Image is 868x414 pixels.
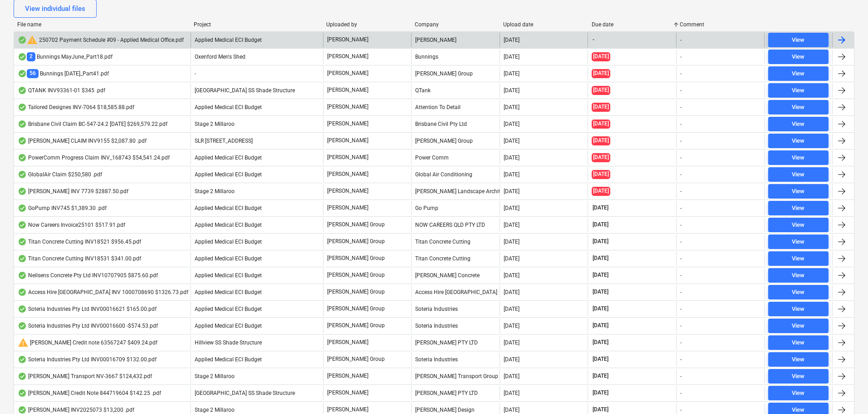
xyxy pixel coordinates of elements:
div: Soteria Industries [411,319,499,333]
button: View [768,234,829,249]
span: [DATE] [592,204,609,212]
div: NOW CAREERS QLD PTY LTD [411,218,499,232]
div: - [680,171,682,178]
div: [DATE] [504,339,520,346]
div: - [680,188,682,195]
div: View [792,287,804,298]
button: View [768,218,829,232]
div: 250702 Payment Schedule #09 - Applied Medical Office.pdf [18,35,184,45]
span: Applied Medical ECI Budget [195,155,262,161]
div: - [680,373,682,379]
div: [DATE] [504,356,520,363]
p: [PERSON_NAME] [327,204,368,212]
div: OCR finished [18,104,27,111]
div: - [680,306,682,312]
span: 56 [27,69,39,78]
div: QTANK INV93361-01 $345 .pdf [18,87,105,94]
div: View [792,102,804,113]
div: View [792,321,804,331]
span: [DATE] [592,136,610,145]
div: - [680,289,682,295]
div: [PERSON_NAME] INV 7739 $2887.50.pdf [18,188,128,195]
span: [DATE] [592,153,610,162]
span: [DATE] [592,238,609,245]
div: Titan Concrete Cutting INV18531 $341.00.pdf [18,255,141,262]
button: View [768,117,829,131]
div: View [792,388,804,399]
p: [PERSON_NAME] [327,154,368,161]
div: Titan Concrete Cutting [411,251,499,266]
span: Hillview SS Shade Structure [195,339,262,346]
button: View [768,369,829,384]
div: [PERSON_NAME] Landscape Architects [411,184,499,199]
span: [DATE] [592,103,610,111]
div: [DATE] [504,104,520,110]
div: GlobalAir Claim $250,580 .pdf [18,171,102,178]
div: View [792,136,804,146]
div: OCR finished [18,389,27,397]
div: [DATE] [504,373,520,379]
div: [PERSON_NAME] Transport NV-3667 $124,432.pdf [18,373,152,380]
button: View [768,100,829,115]
div: View [792,35,804,45]
button: View [768,83,829,98]
div: Titan Concrete Cutting INV18521 $956.45.pdf [18,238,141,245]
div: File name [17,21,186,28]
div: View [792,304,804,314]
div: - [680,70,682,77]
div: Soteria Industries Pty Ltd INV00016621 $165.00.pdf [18,305,157,313]
span: 2 [27,52,35,61]
div: View [792,85,804,96]
div: [PERSON_NAME] Credit note 63567247 $409.24.pdf [18,337,157,348]
p: [PERSON_NAME] [327,170,368,178]
span: - [195,70,196,77]
div: OCR finished [18,87,27,94]
div: GoPump INV745 $1,389.30 .pdf [18,205,107,212]
span: Applied Medical ECI Budget [195,205,262,211]
div: - [680,104,682,110]
div: [PERSON_NAME] CLAIM INV9155 $2,087.80 .pdf [18,137,147,145]
div: Soteria Industries [411,352,499,367]
div: - [680,205,682,211]
span: [DATE] [592,372,609,380]
div: Company [415,21,496,28]
div: [DATE] [504,239,520,245]
button: View [768,134,829,148]
div: Brisbane Civil Pty Ltd [411,117,499,131]
div: QTank [411,83,499,98]
div: Attention To Detail [411,100,499,115]
div: Titan Concrete Cutting [411,234,499,249]
div: OCR finished [18,171,27,178]
span: [DATE] [592,86,610,95]
button: View [768,386,829,400]
div: [DATE] [504,138,520,144]
p: [PERSON_NAME] [327,36,368,44]
div: - [680,339,682,346]
div: [PERSON_NAME] INV2025073 $13,200 .pdf [18,406,134,414]
p: [PERSON_NAME] [327,120,368,128]
div: [DATE] [504,155,520,161]
p: [PERSON_NAME] Group [327,355,385,363]
div: Uploaded by [326,21,407,28]
p: [PERSON_NAME] Group [327,322,385,329]
div: Power Comm [411,150,499,165]
span: [DATE] [592,355,609,363]
div: [DATE] [504,289,520,295]
div: - [680,121,682,127]
span: [DATE] [592,221,609,229]
div: Global Air Conditioning [411,167,499,182]
iframe: Chat Widget [823,370,868,414]
span: Applied Medical ECI Budget [195,289,262,295]
div: - [680,323,682,329]
div: [DATE] [504,37,520,43]
div: [PERSON_NAME] Credit Note 844719604 $142.25 .pdf [18,389,161,397]
div: OCR finished [18,289,27,296]
div: - [680,138,682,144]
div: OCR finished [18,238,27,245]
button: View [768,50,829,64]
div: [PERSON_NAME] PTY LTD [411,335,499,350]
div: View [792,69,804,79]
p: [PERSON_NAME] [327,187,368,195]
div: [DATE] [504,255,520,262]
div: OCR finished [18,255,27,262]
